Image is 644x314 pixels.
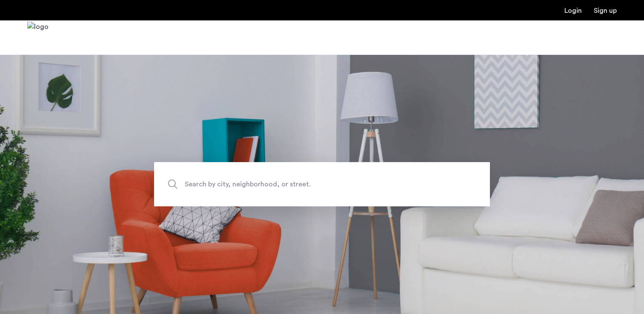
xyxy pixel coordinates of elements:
a: Login [564,7,582,14]
a: Registration [594,7,617,14]
a: Cazamio Logo [27,22,49,54]
input: Apartment Search [154,162,490,206]
span: Search by city, neighborhood, or street. [185,179,420,190]
img: logo [27,22,49,54]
